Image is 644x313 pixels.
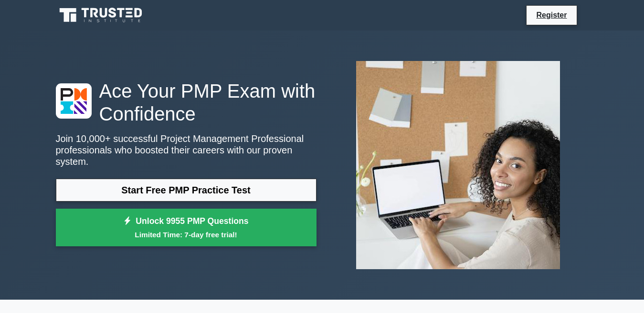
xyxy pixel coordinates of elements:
[56,179,317,202] a: Start Free PMP Practice Test
[56,133,317,167] p: Join 10,000+ successful Project Management Professional professionals who boosted their careers w...
[56,80,317,125] h1: Ace Your PMP Exam with Confidence
[530,9,572,21] a: Register
[68,229,305,240] small: Limited Time: 7-day free trial!
[56,209,317,247] a: Unlock 9955 PMP QuestionsLimited Time: 7-day free trial!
